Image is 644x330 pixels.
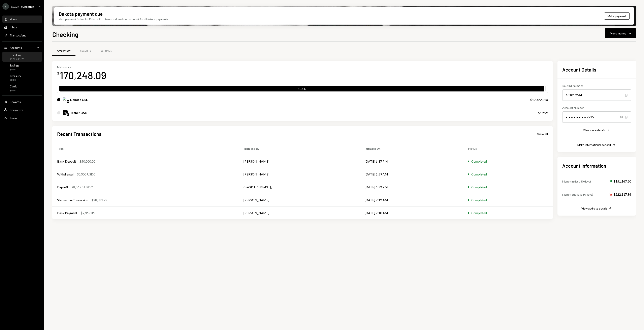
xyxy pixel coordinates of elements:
div: Bank Deposit [57,159,76,164]
div: $0.00 [10,89,17,92]
div: My balance [57,65,106,69]
div: Transactions [10,34,26,37]
a: Savings$0.00 [2,62,42,72]
div: $151,167.50 [609,179,631,184]
div: View more details [583,128,606,132]
div: $170,228.10 [530,97,548,102]
th: Initiated At [360,142,463,155]
td: [DATE] 6:32 PM [360,181,463,194]
div: $28,581.79 [91,198,107,202]
div: Withdrawal [57,172,73,177]
div: View all [537,132,548,136]
a: Settings [96,46,117,56]
div: $ [57,71,59,75]
div: 170,248.09 [60,69,106,82]
button: View more details [583,128,610,132]
a: Checking$170,248.09 [2,52,42,62]
div: Home [10,18,17,21]
td: [DATE] 6:37 PM [360,155,463,168]
div: Dakota payment due [59,10,103,17]
img: ethereum-mainnet [67,113,69,116]
div: Completed [471,198,487,202]
div: Completed [471,211,487,215]
div: Treasury [10,74,21,78]
a: Rewards [2,98,42,105]
div: Overview [57,49,71,53]
div: 0xA9D1...1d3E43 [244,185,268,190]
img: DKUSD [63,97,68,102]
div: Inbox [10,26,17,29]
div: SCOR Foundation [11,5,34,8]
div: Settings [101,49,112,53]
a: Recipients [2,106,42,113]
div: Dakota USD [70,97,89,102]
a: Team [2,114,42,121]
a: Treasury$0.00 [2,73,42,83]
a: Home [2,16,42,23]
div: Cards [10,85,17,88]
a: Cards$0.00 [2,83,42,93]
td: [PERSON_NAME] [239,207,360,219]
td: [DATE] 7:10 AM [360,207,463,219]
a: Transactions [2,32,42,39]
div: 28,567.5 USDC [71,185,93,190]
img: USDT [63,110,68,115]
div: Money in (last 30 days) [562,179,591,184]
div: Recipients [10,108,23,112]
div: Tether USD [70,110,87,115]
div: Accounts [10,46,22,49]
div: $19.99 [538,110,548,115]
th: Initiated By [239,142,360,155]
div: Routing Number [562,84,631,88]
div: Savings [10,64,19,67]
td: [PERSON_NAME] [239,194,360,207]
th: Type [52,142,239,155]
div: • • • • • • • • 7715 [562,111,631,123]
div: Checking [10,53,24,57]
div: Rewards [10,100,21,104]
a: Inbox [2,24,42,31]
td: [PERSON_NAME] [239,168,360,181]
img: base-mainnet [67,100,69,103]
div: Move money [610,31,626,35]
a: Accounts [2,44,42,51]
button: Make international deposit [577,143,616,147]
td: [PERSON_NAME] [239,155,360,168]
button: View address details [581,206,612,211]
div: $0.00 [10,68,19,71]
div: Completed [471,159,487,164]
td: [DATE] 2:59 AM [360,168,463,181]
div: Security [80,49,91,53]
div: 30,000 USDC [77,172,96,177]
div: Account Number [562,106,631,110]
div: Completed [471,172,487,177]
div: Make international deposit [577,143,611,146]
td: [DATE] 7:12 AM [360,194,463,207]
div: Team [10,116,17,120]
div: Your payment is due for Dakota Pro. Select a drawdown account for all future payments. [59,17,169,21]
div: $50,000.00 [79,159,95,164]
div: Completed [471,185,487,190]
h2: Account Details [562,66,631,73]
a: Security [75,46,96,56]
h2: Account Information [562,162,631,169]
div: Money out (last 30 days) [562,192,593,197]
div: Bank Payment [57,211,77,215]
button: Make payment [604,12,630,20]
th: Status [463,142,553,155]
div: S [2,3,9,10]
a: Overview [52,46,75,56]
a: View all [537,132,548,136]
div: Deposit [57,185,68,190]
div: DKUSD [59,87,544,92]
div: Stablecoin Conversion [57,198,88,202]
button: Move money [605,28,636,38]
div: View address details [581,207,607,210]
div: $7,369.86 [80,211,95,215]
h2: Recent Transactions [57,131,101,137]
div: $222,117.96 [609,192,631,197]
div: 101019644 [562,89,631,101]
div: $170,248.09 [10,57,24,61]
h1: Checking [52,30,78,38]
div: $0.00 [10,78,21,82]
